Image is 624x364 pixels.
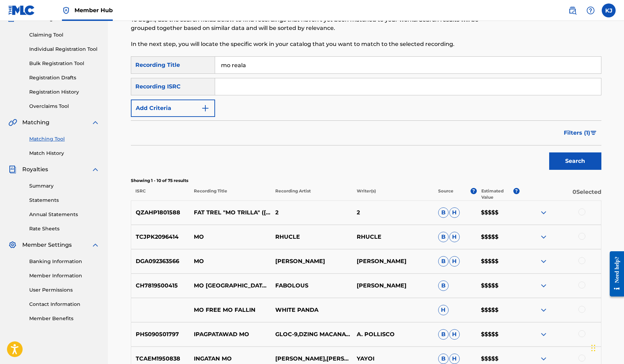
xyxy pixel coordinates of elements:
[438,280,449,291] span: B
[564,129,590,137] span: Filters ( 1 )
[449,354,460,364] span: H
[8,241,17,249] img: Member Settings
[29,31,100,39] a: Claiming Tool
[29,286,100,294] a: User Permissions
[29,272,100,279] a: Member Information
[8,118,17,127] img: Matching
[29,301,100,308] a: Contact Information
[539,257,548,266] img: expand
[539,233,548,241] img: expand
[29,74,100,81] a: Registration Drafts
[438,305,449,315] span: H
[131,177,601,184] p: Showing 1 - 10 of 75 results
[131,330,190,339] p: PHS090501797
[131,257,190,266] p: DGA092363566
[352,208,434,217] p: 2
[189,282,271,290] p: MO [GEOGRAPHIC_DATA] [GEOGRAPHIC_DATA] [GEOGRAPHIC_DATA] [GEOGRAPHIC_DATA]
[29,88,100,96] a: Registration History
[189,257,271,266] p: MO
[131,188,189,200] p: ISRC
[29,197,100,204] a: Statements
[605,245,624,302] iframe: Resource Center
[29,315,100,322] a: Member Benefits
[352,188,434,200] p: Writer(s)
[438,256,449,267] span: B
[29,258,100,265] a: Banking Information
[22,165,48,174] span: Royalties
[449,232,460,242] span: H
[271,208,352,217] p: 2
[131,100,215,117] button: Add Criteria
[549,152,601,170] button: Search
[271,188,352,200] p: Recording Artist
[449,329,460,340] span: H
[566,3,579,17] a: Public Search
[8,165,17,174] img: Royalties
[449,207,460,218] span: H
[131,16,493,32] p: To begin, use the search fields below to find recordings that haven't yet been matched to your wo...
[29,46,100,53] a: Individual Registration Tool
[438,354,449,364] span: B
[271,233,352,241] p: RHUCLE
[201,104,210,112] img: 9d2ae6d4665cec9f34b9.svg
[591,338,595,358] div: Drag
[476,208,520,217] p: $$$$$
[586,6,595,15] img: help
[22,241,72,249] span: Member Settings
[131,56,601,173] form: Search Form
[539,355,548,363] img: expand
[29,103,100,110] a: Overclaims Tool
[189,208,271,217] p: FAT TREL "MO TRILLA" ([PERSON_NAME] & FUTURE "MO REALA" REMIX) (WSHH EXCLUSIVE - OFFICIAL MUSIC V...
[476,282,520,290] p: $$$$$
[584,3,598,17] div: Help
[438,329,449,340] span: B
[352,233,434,241] p: RHUCLE
[476,306,520,314] p: $$$$$
[476,257,520,266] p: $$$$$
[568,6,577,15] img: search
[438,207,449,218] span: B
[91,241,100,249] img: expand
[131,355,190,363] p: TCAEM1950838
[189,330,271,339] p: IPAGPATAWAD MO
[539,306,548,314] img: expand
[29,182,100,190] a: Summary
[476,233,520,241] p: $$$$$
[74,6,113,14] span: Member Hub
[591,131,597,135] img: filter
[539,282,548,290] img: expand
[271,282,352,290] p: FABOLOUS
[271,330,352,339] p: GLOC-9,DZING MACANAYA
[438,232,449,242] span: B
[352,330,434,339] p: A. POLLISCO
[560,124,601,142] button: Filters (1)
[131,282,190,290] p: CH7819500415
[29,60,100,67] a: Bulk Registration Tool
[8,5,35,15] img: MLC Logo
[189,188,270,200] p: Recording Title
[352,257,434,266] p: [PERSON_NAME]
[520,188,601,200] p: 0 Selected
[29,135,100,143] a: Matching Tool
[131,233,190,241] p: TCJPK2096414
[91,165,100,174] img: expand
[62,6,70,15] img: Top Rightsholder
[131,40,493,48] p: In the next step, you will locate the specific work in your catalog that you want to match to the...
[476,330,520,339] p: $$$$$
[602,3,616,17] div: User Menu
[449,256,460,267] span: H
[131,208,190,217] p: QZAHP1801588
[352,355,434,363] p: YAYOI
[539,208,548,217] img: expand
[29,225,100,232] a: Rate Sheets
[471,188,477,194] span: ?
[589,331,624,364] iframe: Chat Widget
[513,188,520,194] span: ?
[352,282,434,290] p: [PERSON_NAME]
[22,118,49,127] span: Matching
[189,233,271,241] p: MO
[29,211,100,218] a: Annual Statements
